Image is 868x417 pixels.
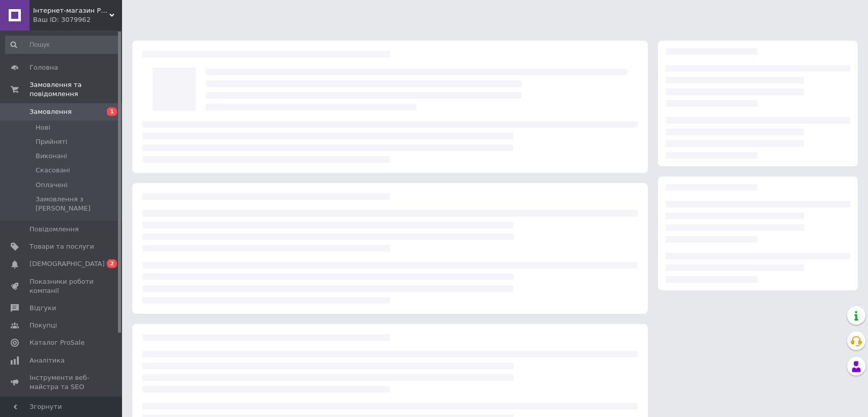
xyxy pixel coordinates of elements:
[29,225,79,234] span: Повідомлення
[107,259,117,268] span: 2
[33,15,122,24] div: Ваш ID: 3079962
[33,6,109,15] span: Інтернет-магазин Рибалка
[5,36,119,54] input: Пошук
[36,123,50,132] span: Нові
[29,80,122,99] span: Замовлення та повідомлення
[36,181,68,190] span: Оплачені
[29,373,94,392] span: Інструменти веб-майстра та SEO
[29,242,94,251] span: Товари та послуги
[29,259,105,269] span: [DEMOGRAPHIC_DATA]
[107,107,117,116] span: 1
[36,195,118,213] span: Замовлення з [PERSON_NAME]
[29,338,84,347] span: Каталог ProSale
[36,137,67,146] span: Прийняті
[29,277,94,295] span: Показники роботи компанії
[29,321,57,330] span: Покупці
[36,166,70,175] span: Скасовані
[29,356,65,365] span: Аналітика
[29,304,56,313] span: Відгуки
[29,63,58,72] span: Головна
[29,107,72,116] span: Замовлення
[36,152,67,161] span: Виконані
